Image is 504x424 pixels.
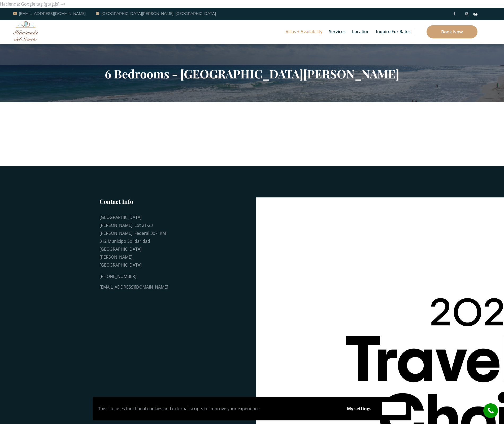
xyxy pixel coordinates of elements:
p: This site uses functional cookies and external scripts to improve your experience. [98,405,337,413]
div: [GEOGRAPHIC_DATA][PERSON_NAME], Lot 21-23 [PERSON_NAME]. Federal 307, KM 312 Municipo Solidaridad... [99,213,168,269]
img: Tripadvisor_logomark.svg [473,13,477,15]
a: [EMAIL_ADDRESS][DOMAIN_NAME] [13,10,86,17]
div: [EMAIL_ADDRESS][DOMAIN_NAME] [99,283,168,291]
div: [PHONE_NUMBER] [99,272,168,280]
button: My settings [342,403,376,415]
img: Awesome Logo [13,21,38,41]
a: Villas + Availability [283,20,325,44]
h3: Contact Info [99,197,168,205]
a: call [483,403,498,418]
a: Services [326,20,348,44]
a: [GEOGRAPHIC_DATA][PERSON_NAME], [GEOGRAPHIC_DATA] [96,10,216,17]
a: Book Now [427,25,477,38]
button: Accept [382,402,406,415]
i: call [485,405,497,417]
a: Inquire for Rates [373,20,413,44]
a: Location [349,20,372,44]
h2: 6 Bedrooms - [GEOGRAPHIC_DATA][PERSON_NAME] [97,67,407,81]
